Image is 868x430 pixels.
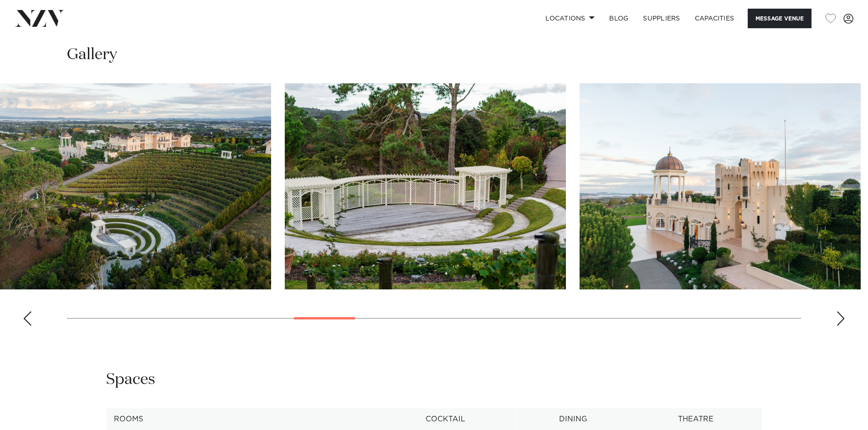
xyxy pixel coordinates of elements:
h2: Gallery [67,45,117,65]
a: Locations [538,9,602,28]
img: nzv-logo.png [15,10,64,26]
a: Capacities [688,9,742,28]
a: BLOG [602,9,636,28]
swiper-slide: 12 / 30 [580,83,861,289]
a: SUPPLIERS [636,9,687,28]
swiper-slide: 11 / 30 [285,83,566,289]
h2: Spaces [106,369,155,390]
button: Message Venue [748,9,812,28]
